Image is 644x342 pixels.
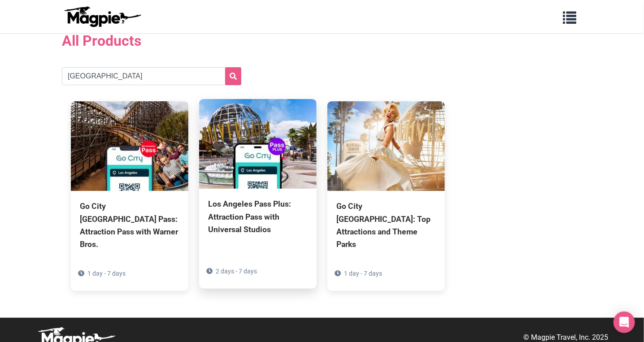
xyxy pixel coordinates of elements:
[87,270,126,277] span: 1 day - 7 days
[80,200,179,251] div: Go City [GEOGRAPHIC_DATA] Pass: Attraction Pass with Warner Bros.
[62,32,582,49] h2: All Products
[216,268,257,275] span: 2 days - 7 days
[199,99,317,189] img: Los Angeles Pass Plus: Attraction Pass with Universal Studios
[327,101,445,291] a: Go City [GEOGRAPHIC_DATA]: Top Attractions and Theme Parks 1 day - 7 days
[614,312,635,333] div: Open Intercom Messenger
[327,101,445,191] img: Go City Los Angeles Pass: Top Attractions and Theme Parks
[62,67,241,85] input: Search products...
[208,198,308,235] div: Los Angeles Pass Plus: Attraction Pass with Universal Studios
[344,270,382,277] span: 1 day - 7 days
[336,200,436,251] div: Go City [GEOGRAPHIC_DATA]: Top Attractions and Theme Parks
[199,99,317,276] a: Los Angeles Pass Plus: Attraction Pass with Universal Studios 2 days - 7 days
[71,101,188,191] img: Go City Los Angeles Pass: Attraction Pass with Warner Bros.
[71,101,188,291] a: Go City [GEOGRAPHIC_DATA] Pass: Attraction Pass with Warner Bros. 1 day - 7 days
[62,6,143,27] img: logo-ab69f6fb50320c5b225c76a69d11143b.png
